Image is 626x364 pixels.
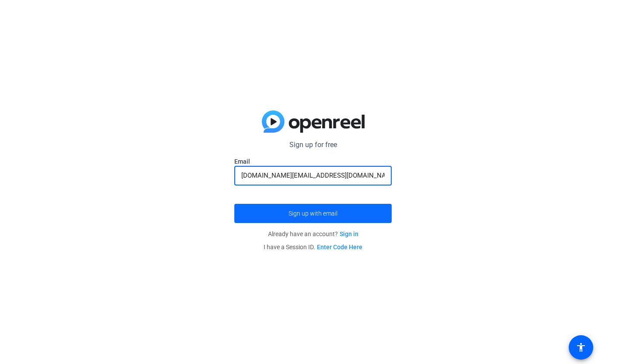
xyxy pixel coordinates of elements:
label: Email [234,157,392,166]
button: Sign up with email [234,204,392,223]
a: Enter Code Here [317,244,362,251]
mat-icon: accessibility [576,342,586,353]
img: blue-gradient.svg [262,110,365,133]
input: Enter Email Address [241,170,385,181]
p: Sign up for free [234,140,392,150]
span: Already have an account? [268,230,358,237]
span: I have a Session ID. [264,244,362,251]
a: Sign in [340,230,358,237]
